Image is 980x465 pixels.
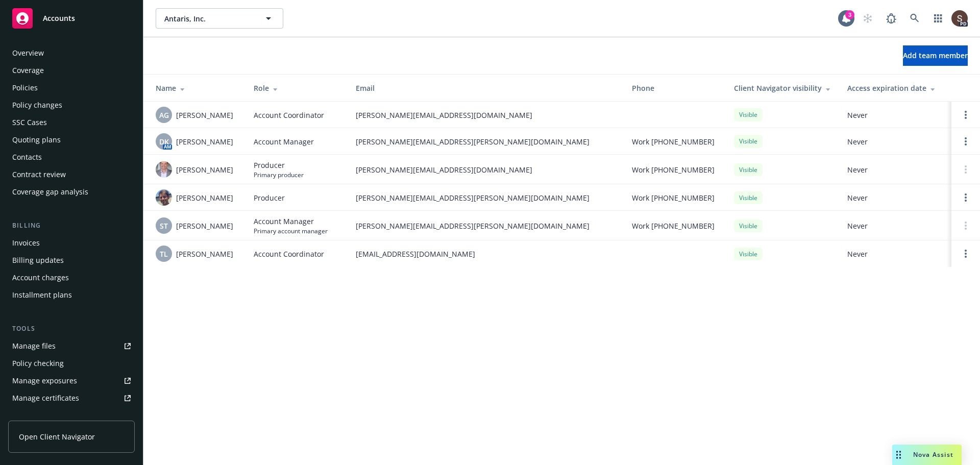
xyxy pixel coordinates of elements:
div: Visible [734,191,763,204]
span: [PERSON_NAME][EMAIL_ADDRESS][DOMAIN_NAME] [356,110,616,120]
div: Client Navigator visibility [734,83,831,93]
span: Never [847,249,943,259]
button: Add team member [903,45,968,66]
span: [PERSON_NAME] [176,221,233,231]
span: Never [847,221,943,231]
div: Visible [734,163,763,176]
span: Open Client Navigator [19,431,95,442]
span: Nova Assist [913,450,953,459]
span: [PERSON_NAME][EMAIL_ADDRESS][DOMAIN_NAME] [356,164,616,175]
span: Never [847,164,943,175]
a: Coverage [8,62,135,79]
span: [PERSON_NAME][EMAIL_ADDRESS][PERSON_NAME][DOMAIN_NAME] [356,192,616,203]
span: Producer [254,192,285,203]
a: Start snowing [857,8,878,29]
span: DK [159,136,169,147]
a: Search [904,8,925,29]
div: Contacts [12,149,42,165]
a: Contacts [8,149,135,165]
span: Work [PHONE_NUMBER] [632,192,715,203]
div: Billing [8,221,135,231]
div: Access expiration date [847,83,943,93]
div: Manage certificates [12,390,79,406]
span: Work [PHONE_NUMBER] [632,136,715,147]
a: SSC Cases [8,114,135,131]
span: AG [159,110,169,120]
span: Never [847,110,943,120]
button: Antaris, Inc. [156,8,283,29]
div: Billing updates [12,252,64,268]
span: Primary account manager [254,227,328,235]
span: [PERSON_NAME][EMAIL_ADDRESS][PERSON_NAME][DOMAIN_NAME] [356,136,616,147]
a: Manage claims [8,407,135,424]
div: Manage exposures [12,373,77,389]
div: 3 [845,10,854,19]
div: Phone [632,83,718,93]
img: photo [156,161,172,178]
img: photo [951,10,968,27]
span: [PERSON_NAME] [176,110,233,120]
span: Account Coordinator [254,110,324,120]
a: Manage exposures [8,373,135,389]
div: Policies [12,80,38,96]
span: Primary producer [254,170,304,179]
span: Account Manager [254,216,328,227]
div: Quoting plans [12,132,61,148]
a: Manage certificates [8,390,135,406]
div: Installment plans [12,287,72,303]
div: Visible [734,248,763,260]
a: Switch app [928,8,948,29]
div: Coverage gap analysis [12,184,88,200]
a: Report a Bug [881,8,901,29]
div: Overview [12,45,44,61]
a: Contract review [8,166,135,183]
span: Work [PHONE_NUMBER] [632,164,715,175]
img: photo [156,189,172,206]
div: Contract review [12,166,66,183]
a: Policy changes [8,97,135,113]
div: Policy changes [12,97,62,113]
div: Visible [734,219,763,232]
span: [EMAIL_ADDRESS][DOMAIN_NAME] [356,249,616,259]
div: Manage files [12,338,56,354]
a: Open options [960,135,972,148]
div: Coverage [12,62,44,79]
span: [PERSON_NAME] [176,249,233,259]
span: Never [847,192,943,203]
span: [PERSON_NAME] [176,192,233,203]
span: [PERSON_NAME][EMAIL_ADDRESS][PERSON_NAME][DOMAIN_NAME] [356,221,616,231]
div: Manage claims [12,407,64,424]
div: Drag to move [892,445,905,465]
span: Producer [254,160,304,170]
span: ST [160,221,168,231]
a: Billing updates [8,252,135,268]
a: Accounts [8,4,135,33]
a: Open options [960,109,972,121]
a: Open options [960,191,972,204]
span: Account Manager [254,136,314,147]
div: SSC Cases [12,114,47,131]
a: Overview [8,45,135,61]
div: Tools [8,324,135,334]
a: Manage files [8,338,135,354]
div: Invoices [12,235,40,251]
a: Account charges [8,270,135,286]
span: Add team member [903,51,968,60]
a: Policy checking [8,355,135,372]
div: Email [356,83,616,93]
a: Policies [8,80,135,96]
span: [PERSON_NAME] [176,136,233,147]
div: Policy checking [12,355,64,372]
button: Nova Assist [892,445,962,465]
div: Role [254,83,339,93]
a: Installment plans [8,287,135,303]
div: Visible [734,108,763,121]
a: Open options [960,248,972,260]
a: Coverage gap analysis [8,184,135,200]
a: Invoices [8,235,135,251]
div: Account charges [12,270,69,286]
span: Account Coordinator [254,249,324,259]
span: TL [160,249,168,259]
div: Name [156,83,237,93]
